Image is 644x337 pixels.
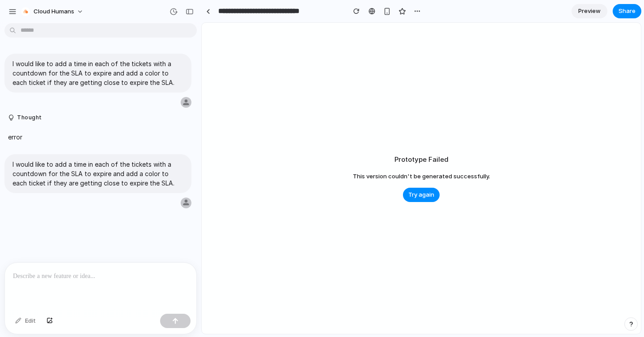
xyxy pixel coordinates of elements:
span: Preview [578,7,601,16]
p: I would like to add a time in each of the tickets with a countdown for the SLA to expire and add ... [13,59,183,87]
p: I would like to add a time in each of the tickets with a countdown for the SLA to expire and add ... [13,160,183,188]
a: Preview [572,4,607,18]
span: Cloud Humans [34,7,74,16]
span: Try again [408,190,434,199]
span: Share [619,7,636,16]
span: This version couldn't be generated successfully. [353,172,490,181]
button: Share [613,4,641,18]
button: Cloud Humans [17,4,88,19]
button: Try again [403,188,440,202]
p: error [8,132,22,142]
h2: Prototype Failed [394,155,449,165]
